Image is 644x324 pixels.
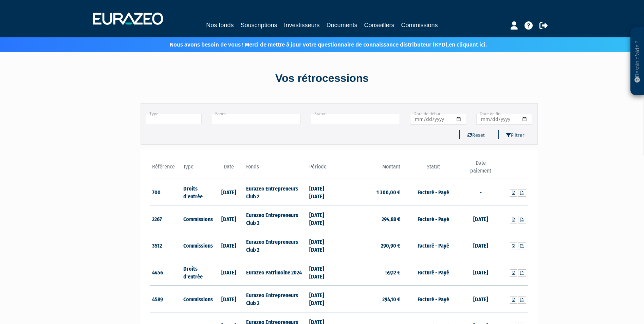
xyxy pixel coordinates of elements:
[465,159,496,179] th: Date paiement
[402,259,465,286] td: Facturé - Payé
[465,179,496,205] td: -
[150,159,182,179] th: Référence
[206,20,234,30] a: Nos fonds
[339,259,402,286] td: 59,12 €
[308,179,339,205] td: [DATE] [DATE]
[284,20,319,30] a: Investisseurs
[498,130,532,139] button: Filtrer
[213,179,245,205] td: [DATE]
[182,159,213,179] th: Type
[213,259,245,286] td: [DATE]
[401,20,438,31] a: Commissions
[244,232,307,259] td: Eurazeo Entrepreneurs Club 2
[633,31,641,92] p: Besoin d'aide ?
[402,179,465,205] td: Facturé - Payé
[182,179,213,205] td: Droits d'entrée
[150,286,182,312] td: 4589
[459,130,493,139] button: Reset
[308,232,339,259] td: [DATE] [DATE]
[150,232,182,259] td: 3512
[465,259,496,286] td: [DATE]
[308,286,339,312] td: [DATE] [DATE]
[449,41,487,48] a: en cliquant ici.
[240,20,277,30] a: Souscriptions
[213,159,245,179] th: Date
[182,205,213,232] td: Commissions
[327,20,357,30] a: Documents
[339,159,402,179] th: Montant
[244,286,307,312] td: Eurazeo Entrepreneurs Club 2
[244,259,307,286] td: Eurazeo Patrimoine 2024
[465,286,496,312] td: [DATE]
[244,159,307,179] th: Fonds
[213,232,245,259] td: [DATE]
[308,159,339,179] th: Période
[339,205,402,232] td: 294,88 €
[244,205,307,232] td: Eurazeo Entrepreneurs Club 2
[213,286,245,312] td: [DATE]
[339,179,402,205] td: 1 300,00 €
[308,205,339,232] td: [DATE] [DATE]
[182,232,213,259] td: Commissions
[129,71,516,86] div: Vos rétrocessions
[213,205,245,232] td: [DATE]
[308,259,339,286] td: [DATE] [DATE]
[364,20,394,30] a: Conseillers
[339,232,402,259] td: 290,90 €
[402,205,465,232] td: Facturé - Payé
[150,39,487,49] p: Nous avons besoin de vous ! Merci de mettre à jour votre questionnaire de connaissance distribute...
[402,286,465,312] td: Facturé - Payé
[244,179,307,205] td: Eurazeo Entrepreneurs Club 2
[93,13,163,25] img: 1732889491-logotype_eurazeo_blanc_rvb.png
[182,286,213,312] td: Commissions
[150,179,182,205] td: 700
[465,232,496,259] td: [DATE]
[150,259,182,286] td: 4456
[182,259,213,286] td: Droits d'entrée
[339,286,402,312] td: 294,10 €
[150,205,182,232] td: 2267
[465,205,496,232] td: [DATE]
[402,159,465,179] th: Statut
[402,232,465,259] td: Facturé - Payé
